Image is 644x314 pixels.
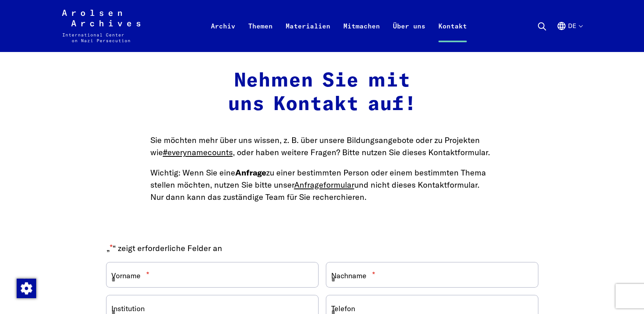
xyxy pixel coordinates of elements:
[163,147,233,157] a: #everynamecounts
[106,242,538,254] p: „ “ zeigt erforderliche Felder an
[432,19,473,52] a: Kontakt
[337,19,386,52] a: Mitmachen
[204,19,242,52] a: Archiv
[386,19,432,52] a: Über uns
[557,21,582,50] button: Deutsch, Sprachauswahl
[150,134,494,158] p: Sie möchten mehr über uns wissen, z. B. über unsere Bildungsangebote oder zu Projekten wie , oder...
[235,167,266,178] strong: Anfrage
[279,19,337,52] a: Materialien
[17,279,36,298] img: Zustimmung ändern
[242,19,279,52] a: Themen
[150,167,494,203] p: Wichtig: Wenn Sie eine zu einer bestimmten Person oder einem bestimmten Thema stellen möchten, nu...
[204,10,473,42] nav: Primär
[294,180,354,190] a: Anfrageformular
[150,69,494,116] h2: Nehmen Sie mit uns Kontakt auf!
